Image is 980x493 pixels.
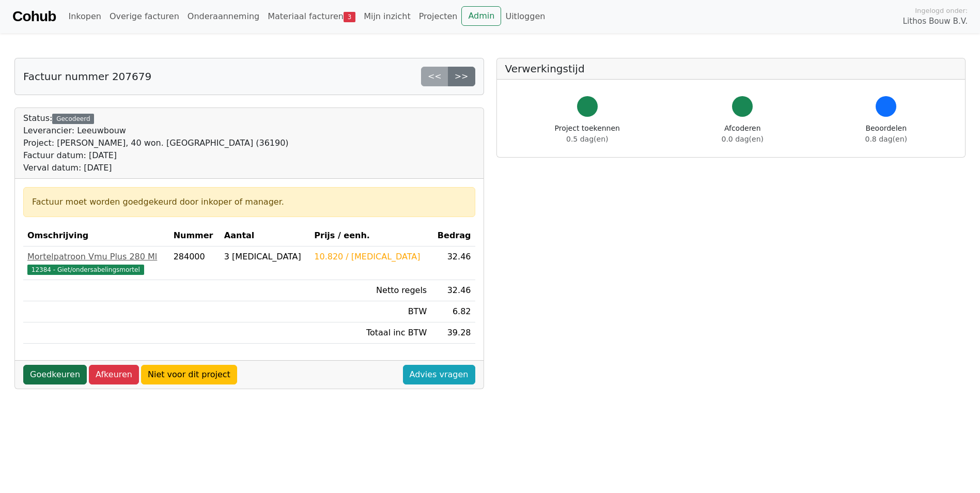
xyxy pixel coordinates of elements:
[310,301,431,322] td: BTW
[448,67,475,86] a: >>
[27,265,144,275] span: 12384 - Giet/ondersabelingsmortel
[52,114,94,124] div: Gecodeerd
[431,301,475,322] td: 6.82
[27,251,165,275] a: Mortelpatroon Vmu Plus 280 Ml12384 - Giet/ondersabelingsmortel
[23,225,169,246] th: Omschrijving
[865,123,907,145] div: Beoordelen
[89,365,139,384] a: Afkeuren
[314,251,427,263] div: 10.820 / [MEDICAL_DATA]
[344,12,355,22] span: 3
[310,280,431,301] td: Netto regels
[23,149,289,162] div: Factuur datum: [DATE]
[566,135,608,143] span: 0.5 dag(en)
[722,135,764,143] span: 0.0 dag(en)
[461,6,501,26] a: Admin
[263,6,360,27] a: Materiaal facturen3
[431,225,475,246] th: Bedrag
[431,280,475,301] td: 32.46
[12,4,56,29] a: Cohub
[865,135,907,143] span: 0.8 dag(en)
[23,137,289,149] div: Project: [PERSON_NAME], 40 won. [GEOGRAPHIC_DATA] (36190)
[403,365,475,384] a: Advies vragen
[23,365,87,384] a: Goedkeuren
[310,322,431,344] td: Totaal inc BTW
[141,365,237,384] a: Niet voor dit project
[64,6,105,27] a: Inkopen
[915,6,968,16] span: Ingelogd onder:
[169,225,220,246] th: Nummer
[32,196,466,208] div: Factuur moet worden goedgekeurd door inkoper of manager.
[169,246,220,280] td: 284000
[505,63,957,75] h5: Verwerkingstijd
[431,322,475,344] td: 39.28
[27,251,165,263] div: Mortelpatroon Vmu Plus 280 Ml
[220,225,310,246] th: Aantal
[360,6,415,27] a: Mijn inzicht
[23,70,151,83] h5: Factuur nummer 207679
[501,6,549,27] a: Uitloggen
[722,123,764,145] div: Afcoderen
[105,6,183,27] a: Overige facturen
[23,125,289,137] div: Leverancier: Leeuwbouw
[431,246,475,280] td: 32.46
[183,6,263,27] a: Onderaanneming
[23,162,289,174] div: Verval datum: [DATE]
[23,112,289,174] div: Status:
[224,251,306,263] div: 3 [MEDICAL_DATA]
[310,225,431,246] th: Prijs / eenh.
[555,123,620,145] div: Project toekennen
[415,6,462,27] a: Projecten
[903,16,968,27] span: Lithos Bouw B.V.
